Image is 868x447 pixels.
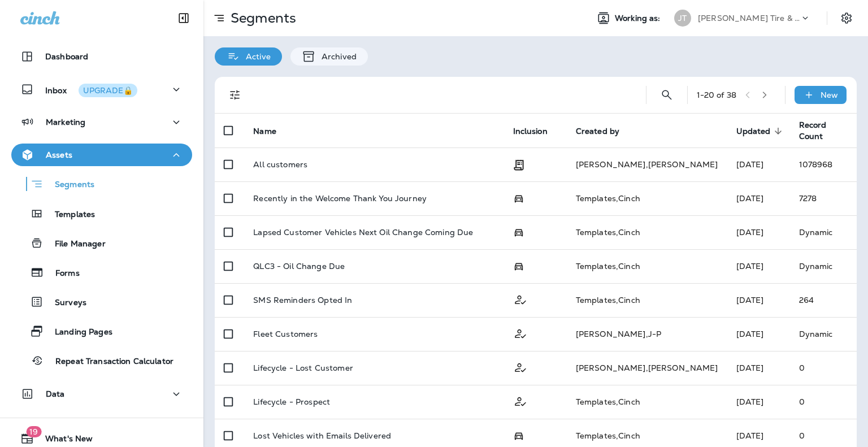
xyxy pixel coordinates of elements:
[240,52,271,61] p: Active
[727,215,790,249] td: [DATE]
[790,317,857,351] td: Dynamic
[253,363,353,372] p: Lifecycle - Lost Customer
[253,228,473,237] p: Lapsed Customer Vehicles Next Oil Change Coming Due
[567,283,727,317] td: Templates , Cinch
[11,111,192,133] button: Marketing
[567,215,727,249] td: Templates , Cinch
[567,181,727,215] td: Templates , Cinch
[11,202,192,225] button: Templates
[790,181,857,215] td: 7278
[46,118,85,127] p: Marketing
[83,86,133,94] div: UPGRADE🔒
[513,396,528,406] span: Customer Only
[253,194,427,203] p: Recently in the Welcome Thank You Journey
[46,150,72,159] p: Assets
[253,431,391,440] p: Lost Vehicles with Emails Delivered
[11,172,192,196] button: Segments
[44,180,94,191] p: Segments
[11,231,192,255] button: File Manager
[513,127,548,136] span: Inclusion
[253,262,345,271] p: QLC3 - Oil Change Due
[513,193,524,203] span: Possession
[727,317,790,351] td: [DATE]
[513,159,524,169] span: Transaction
[790,215,857,249] td: Dynamic
[698,14,800,23] p: [PERSON_NAME] Tire & Auto
[79,84,137,97] button: UPGRADE🔒
[253,126,291,136] span: Name
[790,385,857,419] td: 0
[316,52,357,61] p: Archived
[567,249,727,283] td: Templates , Cinch
[727,283,790,317] td: [DATE]
[567,317,727,351] td: [PERSON_NAME] , J-P
[44,327,112,338] p: Landing Pages
[44,298,86,309] p: Surveys
[736,126,785,136] span: Updated
[727,249,790,283] td: [DATE]
[513,227,524,237] span: Possession
[11,319,192,343] button: Landing Pages
[44,268,80,279] p: Forms
[45,52,88,61] p: Dashboard
[26,426,41,437] span: 19
[46,389,65,398] p: Data
[790,147,857,181] td: 1078968
[576,126,634,136] span: Created by
[513,294,528,304] span: Customer Only
[44,357,173,367] p: Repeat Transaction Calculator
[727,181,790,215] td: [DATE]
[567,385,727,419] td: Templates , Cinch
[513,261,524,271] span: Possession
[11,78,192,101] button: InboxUPGRADE🔒
[736,127,771,136] span: Updated
[253,160,307,169] p: All customers
[513,362,528,372] span: Customer Only
[674,10,691,27] div: JT
[727,385,790,419] td: [DATE]
[567,147,727,181] td: [PERSON_NAME] , [PERSON_NAME]
[513,126,562,136] span: Inclusion
[697,90,736,99] div: 1 - 20 of 38
[727,351,790,385] td: [DATE]
[567,351,727,385] td: [PERSON_NAME] , [PERSON_NAME]
[656,84,678,106] button: Search Segments
[513,430,524,440] span: Possession
[790,351,857,385] td: 0
[45,84,137,96] p: Inbox
[727,147,790,181] td: [DATE]
[253,329,318,338] p: Fleet Customers
[513,328,528,338] span: Customer Only
[11,144,192,166] button: Assets
[253,397,330,406] p: Lifecycle - Prospect
[11,45,192,68] button: Dashboard
[168,7,199,29] button: Collapse Sidebar
[11,349,192,372] button: Repeat Transaction Calculator
[11,383,192,405] button: Data
[224,84,246,106] button: Filters
[253,127,276,136] span: Name
[44,210,95,220] p: Templates
[11,290,192,314] button: Surveys
[836,8,857,28] button: Settings
[615,14,663,23] span: Working as:
[44,239,106,250] p: File Manager
[821,90,838,99] p: New
[226,10,296,27] p: Segments
[790,249,857,283] td: Dynamic
[11,261,192,284] button: Forms
[799,120,827,141] span: Record Count
[576,127,619,136] span: Created by
[790,283,857,317] td: 264
[253,296,352,305] p: SMS Reminders Opted In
